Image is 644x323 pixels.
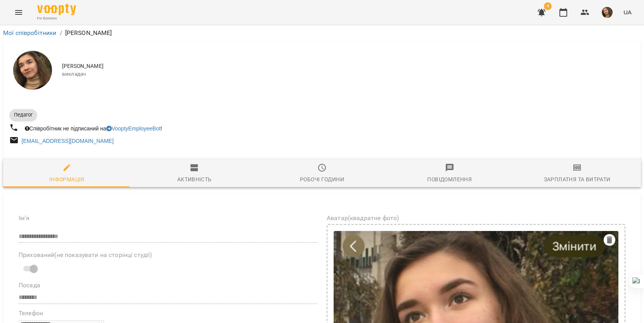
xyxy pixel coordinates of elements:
span: Педагог [9,111,37,118]
img: Voopty Logo [37,4,76,15]
div: Робочі години [300,175,344,184]
a: VooptyEmployeeBot [106,125,161,132]
span: UA [623,8,632,16]
label: Телефон [19,310,317,316]
a: [EMAIL_ADDRESS][DOMAIN_NAME] [22,138,114,144]
div: Зарплатня та Витрати [544,175,611,184]
img: Анастасія Іванова [13,51,52,90]
nav: breadcrumb [3,28,641,38]
div: Інформація [49,175,85,184]
div: Співробітник не підписаний на ! [23,123,164,134]
label: Ім'я [19,215,317,221]
span: 4 [544,2,552,10]
img: e02786069a979debee2ecc2f3beb162c.jpeg [602,7,613,18]
label: Аватар(квадратне фото) [327,215,625,221]
div: Повідомлення [427,175,472,184]
p: [PERSON_NAME] [65,28,112,38]
a: Мої співробітники [3,29,57,36]
li: / [60,28,62,38]
button: Menu [9,3,28,22]
span: викладач [62,70,635,78]
button: UA [620,5,635,19]
span: For Business [37,16,76,21]
div: Активність [177,175,212,184]
label: Прихований(не показувати на сторінці студії) [19,252,317,258]
label: Посада [19,282,317,288]
span: [PERSON_NAME] [62,63,635,70]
